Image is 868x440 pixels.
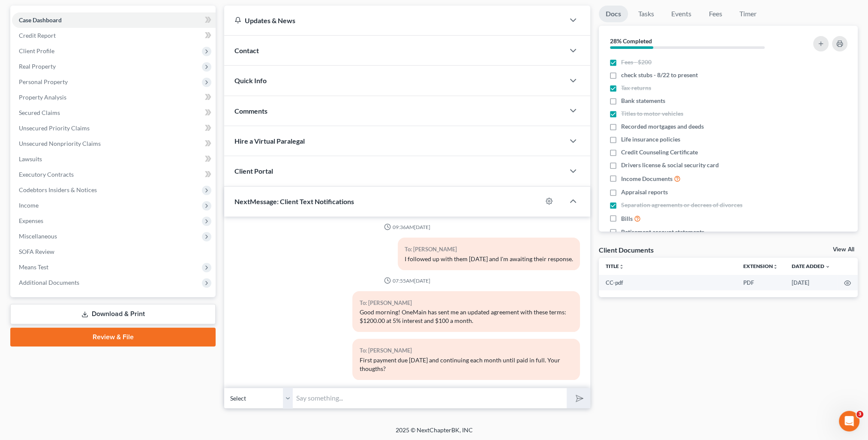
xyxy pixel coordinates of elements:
a: Extensionunfold_more [743,263,778,269]
span: Fees - $200 [621,58,652,66]
span: NextMessage: Client Text Notifications [234,197,354,205]
span: Additional Documents [19,279,79,286]
div: To: [PERSON_NAME] [405,244,573,254]
td: [DATE] [785,275,837,290]
iframe: Intercom live chat [839,411,859,431]
span: SOFA Review [19,248,54,255]
span: Lawsuits [19,155,42,163]
div: To: [PERSON_NAME] [359,346,573,356]
div: Good morning! OneMain has sent me an updated agreement with these terms: $1200.00 at 5% interest ... [359,308,573,325]
span: Bank statements [621,96,665,105]
div: To: [PERSON_NAME] [359,298,573,308]
span: Comments [234,107,267,115]
span: Personal Property [19,78,68,85]
div: I followed up with them [DATE] and I'm awaiting their response. [405,255,573,263]
span: Life insurance policies [621,135,680,144]
a: Unsecured Nonpriority Claims [12,136,216,151]
a: Titleunfold_more [606,263,624,269]
span: Quick Info [234,76,267,84]
a: View All [833,247,854,253]
span: Secured Claims [19,109,60,116]
a: Timer [733,6,763,22]
span: Expenses [19,217,43,224]
a: Download & Print [10,304,216,324]
span: Recorded mortgages and deeds [621,122,704,131]
span: Tax returns [621,84,651,92]
a: Case Dashboard [12,12,216,28]
a: Unsecured Priority Claims [12,121,216,136]
a: Fees [702,6,729,22]
i: unfold_more [773,264,778,269]
span: Property Analysis [19,93,66,101]
td: CC-pdf [599,275,736,290]
span: Client Portal [234,167,273,175]
span: Credit Report [19,32,56,39]
strong: 28% Completed [610,37,652,45]
span: check stubs - 8/22 to present [621,71,698,79]
a: Events [664,6,698,22]
span: Titles to motor vehicles [621,109,683,118]
a: Executory Contracts [12,167,216,182]
span: Appraisal reports [621,188,668,196]
a: Tasks [631,6,661,22]
span: Means Test [19,263,48,271]
i: expand_more [825,264,830,269]
span: Contact [234,46,259,54]
span: Bills [621,214,633,223]
span: Case Dashboard [19,16,62,24]
a: Review & File [10,328,216,347]
a: SOFA Review [12,244,216,259]
span: Executory Contracts [19,171,74,178]
td: PDF [736,275,785,290]
a: Secured Claims [12,105,216,121]
a: Docs [599,6,628,22]
a: Lawsuits [12,151,216,167]
span: Miscellaneous [19,232,57,240]
i: unfold_more [619,264,624,269]
span: Client Profile [19,47,54,54]
span: Retirement account statements [621,228,704,236]
div: Updates & News [234,16,554,25]
span: Unsecured Nonpriority Claims [19,140,101,147]
span: Credit Counseling Certificate [621,148,698,157]
span: Separation agreements or decrees of divorces [621,201,742,209]
a: Date Added expand_more [792,263,830,269]
span: Hire a Virtual Paralegal [234,137,305,145]
div: 07:55AM[DATE] [234,277,580,284]
span: Income Documents [621,175,673,183]
span: Drivers license & social security card [621,161,719,169]
span: Unsecured Priority Claims [19,124,90,132]
a: Property Analysis [12,90,216,105]
input: Say something... [293,388,567,409]
span: Codebtors Insiders & Notices [19,186,97,193]
div: First payment due [DATE] and continuing each month until paid in full. Your thougths? [359,356,573,373]
div: 09:36AM[DATE] [234,223,580,231]
span: Income [19,202,39,209]
a: Credit Report [12,28,216,43]
span: Real Property [19,63,56,70]
span: 3 [856,411,863,418]
div: Client Documents [599,245,654,254]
